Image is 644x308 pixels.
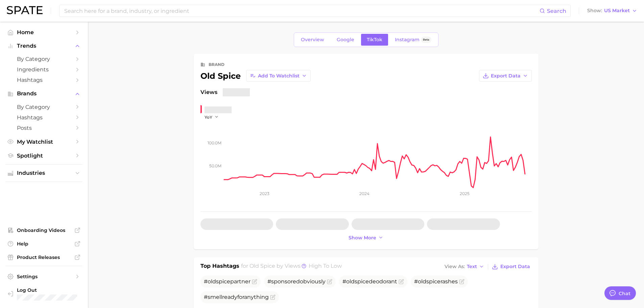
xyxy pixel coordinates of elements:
tspan: 50.0m [209,163,221,168]
h2: for by Views [241,262,342,271]
span: spice [216,278,230,285]
button: Industries [5,168,82,178]
button: Flag as miscategorized or irrelevant [459,279,464,284]
span: Show [587,9,602,13]
span: high to low [309,263,342,269]
tspan: 2024 [359,191,369,196]
tspan: 100.0m [208,140,221,145]
span: Spotlight [17,152,71,159]
span: by Category [17,104,71,110]
button: Flag as miscategorized or irrelevant [399,279,404,284]
input: Search here for a brand, industry, or ingredient [64,5,540,17]
a: My Watchlist [5,137,82,147]
h1: Top Hashtags [200,262,239,271]
span: Instagram [395,37,420,43]
a: Overview [295,34,330,46]
span: TikTok [367,37,382,43]
button: Show more [347,233,385,242]
span: Home [17,29,71,35]
a: Spotlight [5,150,82,161]
tspan: 2025 [459,191,469,196]
span: Log Out [17,287,77,293]
span: My Watchlist [17,139,71,145]
span: spice [355,278,369,285]
a: Google [331,34,360,46]
button: Flag as miscategorized or irrelevant [327,279,332,284]
button: Brands [5,89,82,99]
span: spice [426,278,440,285]
span: Hashtags [17,77,71,83]
span: Search [547,8,566,14]
img: SPATE [7,6,43,14]
span: old [208,278,216,285]
span: # partner [204,278,251,285]
span: Add to Watchlist [258,73,300,79]
span: Show more [349,235,376,241]
span: # rashes [414,278,458,285]
a: TikTok [361,34,388,46]
span: Onboarding Videos [17,227,71,233]
span: Industries [17,170,71,176]
span: Export Data [491,73,521,79]
button: Flag as miscategorized or irrelevant [252,279,257,284]
span: Overview [301,37,324,43]
span: Product Releases [17,254,71,260]
span: Views [200,88,217,96]
span: Text [467,265,477,268]
span: Settings [17,274,71,280]
button: Add to Watchlist [246,70,311,81]
a: Help [5,239,82,249]
span: #sponsoredobviously [267,278,326,285]
span: old spice [249,263,275,269]
a: by Category [5,54,82,64]
div: brand [209,61,224,69]
span: Ingredients [17,66,71,73]
span: US Market [604,9,630,13]
span: View As [445,265,465,268]
span: Posts [17,125,71,131]
span: YoY [205,114,212,120]
span: Export Data [500,264,530,269]
a: Onboarding Videos [5,225,82,235]
button: ShowUS Market [586,6,639,15]
button: YoY [205,114,219,120]
span: # deodorant [342,278,397,285]
span: Google [337,37,354,43]
button: Export Data [490,262,531,271]
div: old spice [200,70,311,81]
a: Settings [5,271,82,282]
button: Trends [5,41,82,51]
button: Flag as miscategorized or irrelevant [270,294,276,300]
span: by Category [17,56,71,62]
span: Help [17,241,71,247]
a: Home [5,27,82,38]
a: Product Releases [5,252,82,262]
span: old [418,278,426,285]
button: Export Data [479,70,532,81]
span: Beta [423,37,429,43]
button: View AsText [443,262,486,271]
tspan: 2023 [259,191,269,196]
a: Ingredients [5,64,82,75]
span: Hashtags [17,114,71,121]
span: Trends [17,43,71,49]
a: Log out. Currently logged in with e-mail staiger.e@pg.com. [5,285,82,303]
a: Hashtags [5,75,82,85]
span: #smellreadyforanything [204,294,269,300]
a: by Category [5,102,82,112]
span: Brands [17,91,71,97]
a: InstagramBeta [389,34,437,46]
span: old [346,278,355,285]
a: Hashtags [5,112,82,123]
a: Posts [5,123,82,133]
